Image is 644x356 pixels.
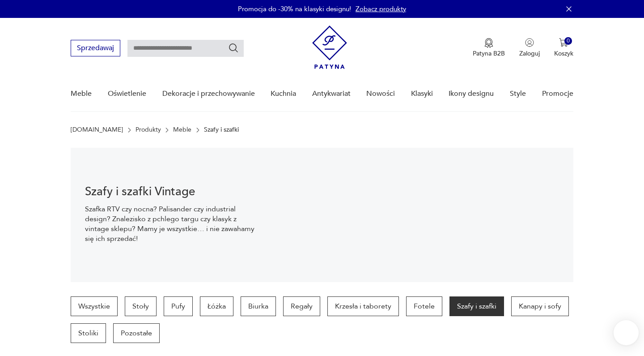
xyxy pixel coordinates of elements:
[525,38,534,47] img: Ikonka użytkownika
[554,49,573,58] p: Koszyk
[228,43,239,53] button: Szukaj
[71,46,120,52] a: Sprzedawaj
[271,77,296,111] a: Kuchnia
[85,186,257,197] h1: Szafy i szafki Vintage
[510,77,526,111] a: Style
[559,38,568,47] img: Ikona koszyka
[519,49,540,58] p: Zaloguj
[108,77,146,111] a: Oświetlenie
[614,320,639,345] iframe: Smartsupp widget button
[164,296,193,316] a: Pufy
[204,126,239,133] p: Szafy i szafki
[519,38,540,58] button: Zaloguj
[173,126,191,133] a: Meble
[449,77,494,111] a: Ikony designu
[473,49,505,58] p: Patyna B2B
[327,296,399,316] a: Krzesła i taborety
[125,296,157,316] a: Stoły
[473,38,505,58] button: Patyna B2B
[113,323,160,343] a: Pozostałe
[406,296,442,316] a: Fotele
[283,296,320,316] a: Regały
[85,204,257,244] p: Szafka RTV czy nocna? Palisander czy industrial design? Znalezisko z pchlego targu czy klasyk z v...
[71,323,106,343] a: Stoliki
[312,77,351,111] a: Antykwariat
[356,4,406,13] a: Zobacz produkty
[71,77,92,111] a: Meble
[366,77,395,111] a: Nowości
[162,77,255,111] a: Dekoracje i przechowywanie
[136,126,161,133] a: Produkty
[71,126,123,133] a: [DOMAIN_NAME]
[312,26,347,69] img: Patyna - sklep z meblami i dekoracjami vintage
[511,296,569,316] a: Kanapy i sofy
[71,296,118,316] a: Wszystkie
[449,296,504,316] a: Szafy i szafki
[542,77,573,111] a: Promocje
[484,38,493,48] img: Ikona medalu
[71,40,120,56] button: Sprzedawaj
[241,296,276,316] a: Biurka
[473,38,505,58] a: Ikona medaluPatyna B2B
[554,38,573,58] button: 0Koszyk
[564,37,572,45] div: 0
[200,296,233,316] a: Łóżka
[238,4,351,13] p: Promocja do -30% na klasyki designu!
[411,77,433,111] a: Klasyki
